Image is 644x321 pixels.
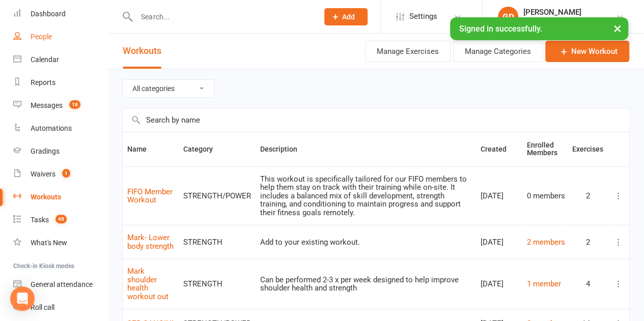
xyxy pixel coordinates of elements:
[183,192,251,200] div: STRENGTH/POWER
[572,192,590,200] span: 2
[13,273,107,296] a: General attendance kiosk mode
[13,186,107,209] a: Workouts
[31,55,59,64] div: Calendar
[459,24,542,34] span: Signed in successfully.
[545,41,629,62] a: New Workout
[13,209,107,231] a: Tasks 45
[13,48,107,71] a: Calendar
[31,78,55,86] div: Reports
[498,7,518,27] div: GD
[260,145,309,153] span: Description
[13,71,107,94] a: Reports
[476,225,522,258] td: [DATE]
[527,238,565,247] a: 2 members
[409,5,437,28] span: Settings
[476,258,522,309] td: [DATE]
[31,303,54,311] div: Roll call
[127,145,158,153] span: Name
[31,147,60,155] div: Gradings
[31,239,67,247] div: What's New
[31,280,93,288] div: General attendance
[476,166,522,225] td: [DATE]
[527,192,545,200] span: 0 members
[127,143,158,155] button: Name
[13,163,107,186] a: Waivers 1
[324,8,368,25] button: Add
[13,94,107,117] a: Messages 18
[260,143,309,155] button: Description
[523,17,615,26] div: Champions [PERSON_NAME]
[260,276,471,293] div: Can be performed 2-3 x per week designed to help improve shoulder health and strength
[127,187,173,205] a: FIFO Member Workout
[123,34,161,69] button: Workouts
[31,10,66,18] div: Dashboard
[31,101,63,109] div: Messages
[69,100,80,109] span: 18
[13,140,107,163] a: Gradings
[365,41,451,62] button: Manage Exercises
[608,17,627,39] button: ×
[342,13,355,21] span: Add
[127,233,174,251] a: Mark- Lower body strength
[13,117,107,140] a: Automations
[481,143,518,155] button: Created
[31,170,55,178] div: Waivers
[55,215,67,223] span: 45
[527,279,561,288] a: 1 member
[133,10,311,24] input: Search...
[260,238,471,247] div: Add to your existing workout.
[13,231,107,254] a: What's New
[523,8,615,17] div: [PERSON_NAME]
[10,286,35,311] div: Open Intercom Messenger
[123,108,629,132] input: Search by name
[183,280,251,288] div: STRENGTH
[568,132,608,166] th: Exercises
[62,169,70,178] span: 1
[260,175,471,217] div: This workout is specifically tailored for our FIFO members to help them stay on track with their ...
[31,124,72,132] div: Automations
[572,238,590,247] span: 2
[481,145,518,153] span: Created
[183,145,224,153] span: Category
[183,143,224,155] button: Category
[127,267,169,301] a: Mark shoulder health workout out
[183,238,251,247] div: STRENGTH
[453,41,543,62] button: Manage Categories
[572,280,590,288] span: 4
[31,216,49,224] div: Tasks
[31,193,61,201] div: Workouts
[13,3,107,25] a: Dashboard
[522,132,568,166] th: Enrolled Members
[13,296,107,319] a: Roll call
